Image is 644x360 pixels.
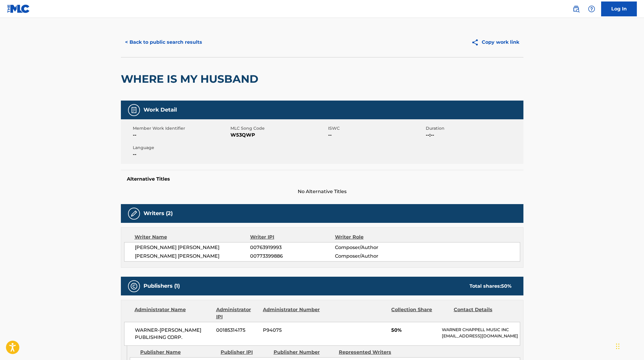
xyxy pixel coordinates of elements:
div: Drag [616,337,620,355]
span: Composer/Author [335,244,412,251]
span: 50% [391,327,437,334]
span: [PERSON_NAME] [PERSON_NAME] [135,253,250,260]
div: Writer Role [335,234,412,241]
p: WARNER CHAPPELL MUSIC INC [442,327,520,333]
iframe: Chat Widget [614,331,644,360]
img: MLC Logo [7,4,30,13]
span: -- [133,132,229,139]
span: Composer/Author [335,253,412,260]
div: Contact Details [454,306,512,320]
span: 00763919993 [250,244,335,251]
div: Collection Share [391,306,449,320]
div: Administrator Number [263,306,321,320]
h2: WHERE IS MY HUSBAND [121,72,261,86]
span: 50 % [501,283,512,289]
div: Administrator IPI [216,306,258,320]
span: WARNER-[PERSON_NAME] PUBLISHING CORP. [135,327,212,341]
div: Administrator Name [135,306,212,320]
p: [EMAIL_ADDRESS][DOMAIN_NAME] [442,333,520,339]
h5: Alternative Titles [127,176,517,182]
div: Writer Name [135,234,250,241]
span: --:-- [426,132,522,139]
span: MLC Song Code [230,125,327,132]
span: -- [328,132,424,139]
span: ISWC [328,125,424,132]
div: Help [586,3,598,15]
img: Work Detail [130,107,138,114]
div: Total shares: [470,283,512,290]
div: Publisher Name [140,349,216,356]
h5: Work Detail [144,107,177,113]
img: search [573,5,580,12]
button: < Back to public search results [121,35,206,50]
span: 00773399886 [250,253,335,260]
button: Copy work link [467,35,523,50]
div: Publisher IPI [221,349,269,356]
span: Language [133,145,229,151]
img: help [588,5,595,12]
img: Copy work link [471,39,482,46]
a: Log In [601,1,637,16]
div: Represented Writers [339,349,400,356]
div: Writer IPI [250,234,335,241]
h5: Writers (2) [144,210,173,217]
h5: Publishers (1) [144,283,180,289]
span: W53QWP [230,132,327,139]
span: Member Work Identifier [133,125,229,132]
span: P94075 [263,327,321,334]
div: Publisher Number [274,349,334,356]
span: [PERSON_NAME] [PERSON_NAME] [135,244,250,251]
span: Duration [426,125,522,132]
span: No Alternative Titles [121,188,523,195]
img: Writers [130,210,138,217]
span: -- [133,151,229,158]
span: 00185314175 [216,327,258,334]
img: Publishers [130,283,138,290]
a: Public Search [570,3,582,15]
